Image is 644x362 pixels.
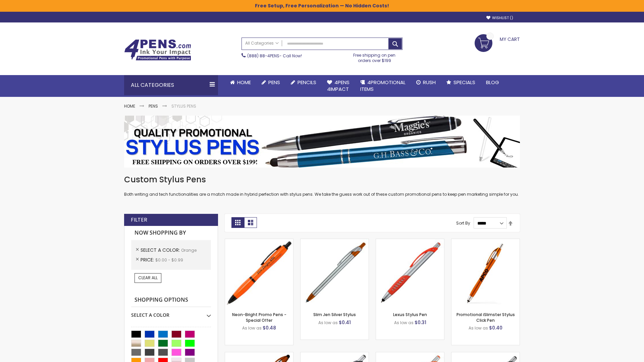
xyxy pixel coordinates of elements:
[131,307,211,318] div: Select A Color
[124,103,135,109] a: Home
[135,273,161,283] a: Clear All
[231,217,244,228] strong: Grid
[138,275,158,281] span: Clear All
[124,174,520,197] div: Both writing and tech functionalities are a match made in hybrid perfection with stylus pens. We ...
[456,220,470,226] label: Sort By
[451,239,520,244] a: Promotional iSlimster Stylus Click Pen-Orange
[247,53,279,59] a: (888) 88-4PENS
[131,226,211,240] strong: Now Shopping by
[141,256,155,263] span: Price
[376,239,444,244] a: Lexus Stylus Pen-Orange
[313,312,356,317] a: Slim Jen Silver Stylus
[322,75,355,97] a: 4Pens4impact
[268,79,280,86] span: Pens
[469,325,488,331] span: As low as
[481,75,504,90] a: Blog
[124,39,191,61] img: 4Pens Custom Pens and Promotional Products
[301,352,369,358] a: Boston Stylus Pen-Orange
[247,53,302,59] span: - Call Now!
[232,312,286,323] a: Neon-Bright Promo Pens - Special Offer
[489,324,502,331] span: $0.40
[245,41,279,46] span: All Categories
[301,239,369,307] img: Slim Jen Silver Stylus-Orange
[131,216,147,224] strong: Filter
[346,50,403,63] div: Free shipping on pen orders over $199
[393,312,427,317] a: Lexus Stylus Pen
[457,312,515,323] a: Promotional iSlimster Stylus Click Pen
[423,79,436,86] span: Rush
[318,320,338,325] span: As low as
[355,75,411,97] a: 4PROMOTIONALITEMS
[124,116,520,168] img: Stylus Pens
[411,75,441,90] a: Rush
[327,79,350,93] span: 4Pens 4impact
[225,352,293,358] a: TouchWrite Query Stylus Pen-Orange
[124,75,218,95] div: All Categories
[360,79,406,93] span: 4PROMOTIONAL ITEMS
[256,75,285,90] a: Pens
[451,239,520,307] img: Promotional iSlimster Stylus Click Pen-Orange
[298,79,316,86] span: Pencils
[339,319,351,326] span: $0.41
[131,293,211,307] strong: Shopping Options
[242,325,262,331] span: As low as
[394,320,414,325] span: As low as
[486,79,499,86] span: Blog
[181,247,197,253] span: Orange
[225,75,256,90] a: Home
[171,103,196,109] strong: Stylus Pens
[285,75,322,90] a: Pencils
[155,257,183,263] span: $0.00 - $0.99
[149,103,158,109] a: Pens
[451,352,520,358] a: Lexus Metallic Stylus Pen-Orange
[486,15,513,20] a: Wishlist
[301,239,369,244] a: Slim Jen Silver Stylus-Orange
[242,38,282,49] a: All Categories
[376,239,444,307] img: Lexus Stylus Pen-Orange
[376,352,444,358] a: Boston Silver Stylus Pen-Orange
[415,319,426,326] span: $0.31
[124,174,520,185] h1: Custom Stylus Pens
[237,79,251,86] span: Home
[141,247,181,253] span: Select A Color
[225,239,293,244] a: Neon-Bright Promo Pens-Orange
[441,75,481,90] a: Specials
[453,79,475,86] span: Specials
[263,324,276,331] span: $0.48
[225,239,293,307] img: Neon-Bright Promo Pens-Orange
